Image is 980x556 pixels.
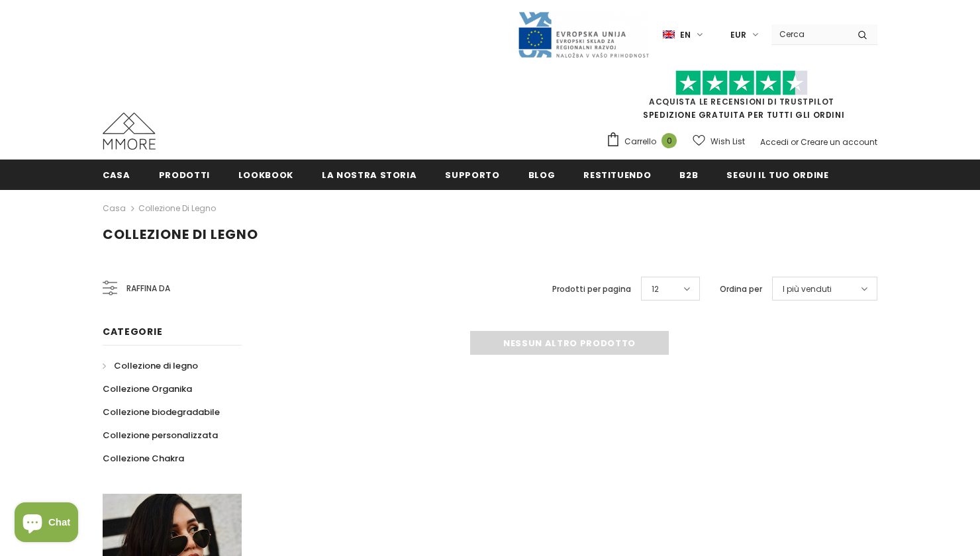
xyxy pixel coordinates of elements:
[801,136,877,148] a: Creare un account
[159,169,210,181] span: Prodotti
[126,281,170,296] span: Raffina da
[649,96,834,107] a: Acquista le recensioni di TrustPilot
[103,354,198,377] a: Collezione di legno
[103,169,130,181] span: Casa
[663,29,675,40] img: i-lang-1.png
[720,283,762,296] label: Ordina per
[103,377,192,400] a: Collezione Organika
[528,169,556,181] span: Blog
[606,76,877,120] span: SPEDIZIONE GRATUITA PER TUTTI GLI ORDINI
[552,283,631,296] label: Prodotti per pagina
[675,70,808,96] img: Fidati di Pilot Stars
[103,452,184,465] span: Collezione Chakra
[138,203,216,214] a: Collezione di legno
[791,136,799,148] span: or
[103,225,258,244] span: Collezione di legno
[103,113,156,150] img: Casi MMORE
[679,160,698,189] a: B2B
[11,502,82,545] inbox-online-store-chat: Shopify online store chat
[445,169,499,181] span: supporto
[103,201,126,216] a: Casa
[730,28,746,42] span: EUR
[679,169,698,181] span: B2B
[103,406,220,418] span: Collezione biodegradabile
[322,160,416,189] a: La nostra storia
[103,160,130,189] a: Casa
[517,11,650,59] img: Javni Razpis
[528,160,556,189] a: Blog
[661,133,677,148] span: 0
[693,130,745,153] a: Wish List
[652,283,659,296] span: 12
[606,132,683,152] a: Carrello 0
[103,383,192,395] span: Collezione Organika
[760,136,789,148] a: Accedi
[238,169,293,181] span: Lookbook
[159,160,210,189] a: Prodotti
[238,160,293,189] a: Lookbook
[114,359,198,372] span: Collezione di legno
[103,400,220,424] a: Collezione biodegradabile
[517,28,650,40] a: Javni Razpis
[322,169,416,181] span: La nostra storia
[783,283,832,296] span: I più venduti
[771,24,848,44] input: Search Site
[624,135,656,148] span: Carrello
[103,447,184,470] a: Collezione Chakra
[445,160,499,189] a: supporto
[103,429,218,441] span: Collezione personalizzata
[583,160,651,189] a: Restituendo
[680,28,691,42] span: en
[583,169,651,181] span: Restituendo
[726,169,828,181] span: Segui il tuo ordine
[103,325,162,338] span: Categorie
[726,160,828,189] a: Segui il tuo ordine
[710,135,745,148] span: Wish List
[103,424,218,447] a: Collezione personalizzata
